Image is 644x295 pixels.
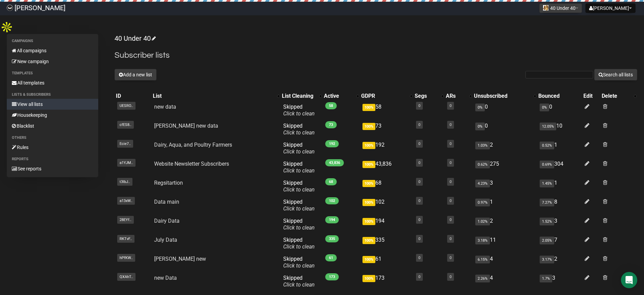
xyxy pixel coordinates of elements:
span: 100% [362,180,375,187]
td: 194 [360,215,413,234]
span: RKTvF.. [117,235,134,243]
a: 0 [450,237,452,241]
td: 11 [473,234,537,253]
div: Delete [602,93,630,99]
th: List: No sort applied, activate to apply an ascending sort [151,91,281,101]
a: Click to clean [283,243,315,250]
a: July Data [154,237,177,243]
span: QXAhT.. [117,273,136,281]
td: 10 [537,120,582,139]
span: UESRO.. [117,102,136,110]
span: 100% [362,275,375,282]
span: 1.7% [540,275,552,282]
td: 1 [537,177,582,196]
span: 0.69% [540,161,554,168]
span: 100% [362,199,375,206]
td: 192 [360,139,413,158]
span: 7.27% [540,199,554,206]
span: 1.52% [540,218,554,225]
span: 0.62% [475,161,490,168]
span: 100% [362,123,375,130]
td: 68 [360,177,413,196]
span: 6.15% [475,256,490,263]
span: 100% [362,256,375,263]
span: t3lbJ.. [117,178,132,186]
span: 0% [475,104,485,111]
span: 100% [362,218,375,225]
li: Others [7,134,98,142]
span: 335 [325,235,339,242]
td: 43,836 [360,158,413,177]
div: Segs [415,93,438,99]
a: View all lists [7,99,98,110]
a: 0 [450,104,452,108]
a: 0 [450,161,452,165]
a: Website Newsletter Subscribers [154,161,229,167]
li: Lists & subscribers [7,91,98,99]
span: 0.97% [475,199,490,206]
a: [PERSON_NAME] new [154,256,206,262]
span: Skipped [283,275,315,288]
a: All campaigns [7,45,98,56]
span: 58 [325,102,337,109]
li: Templates [7,69,98,77]
span: 12.05% [540,123,556,130]
a: Data main [154,199,179,205]
td: 275 [473,158,537,177]
td: 2 [473,139,537,158]
th: GDPR: No sort applied, activate to apply an ascending sort [360,91,413,101]
li: Reports [7,155,98,163]
a: 0 [418,123,420,127]
td: 0 [473,101,537,120]
td: 8 [537,196,582,215]
a: Click to clean [283,205,315,212]
td: 4 [473,272,537,291]
a: 0 [418,256,420,260]
a: 0 [450,256,452,260]
img: 85abc336cbf1b92c47982aa98dcf2fa9 [7,5,13,11]
div: Open Intercom Messenger [621,272,637,288]
td: 0 [473,120,537,139]
a: Dairy, Aqua, and Poultry Farmers [154,142,232,148]
a: 0 [450,180,452,184]
a: Blacklist [7,121,98,131]
td: 3 [473,177,537,196]
a: Regsitartion [154,180,183,186]
th: Active: No sort applied, activate to apply an ascending sort [323,91,360,101]
button: Add a new list [115,69,157,80]
a: [PERSON_NAME] new data [154,123,218,129]
span: a13xW.. [117,197,135,205]
span: Skipped [283,123,315,136]
span: Skipped [283,218,315,231]
span: 61 [325,254,337,261]
span: 0% [475,123,485,130]
h2: Subscriber lists [115,49,637,61]
a: Click to clean [283,167,315,174]
span: Skipped [283,237,315,250]
a: 0 [450,123,452,127]
span: 2.05% [540,237,554,244]
button: 40 Under 40 [539,3,582,13]
a: Dairy Data [154,218,180,224]
span: 4.23% [475,180,490,187]
span: 102 [325,197,339,204]
th: ARs: No sort applied, activate to apply an ascending sort [444,91,472,101]
span: 1.45% [540,180,554,187]
div: ID [116,93,150,99]
div: List Cleaning [282,93,316,99]
td: 2 [537,253,582,272]
a: 0 [418,275,420,279]
span: 100% [362,237,375,244]
a: 0 [418,199,420,203]
td: 58 [360,101,413,120]
span: Skipped [283,180,315,193]
a: Click to clean [283,281,315,288]
td: 335 [360,234,413,253]
a: 0 [450,142,452,146]
a: All templates [7,77,98,88]
th: Unsubscribed: No sort applied, activate to apply an ascending sort [473,91,537,101]
span: 0% [540,104,549,111]
td: 2 [473,215,537,234]
span: 68 [325,178,337,185]
a: new Data [154,275,177,281]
